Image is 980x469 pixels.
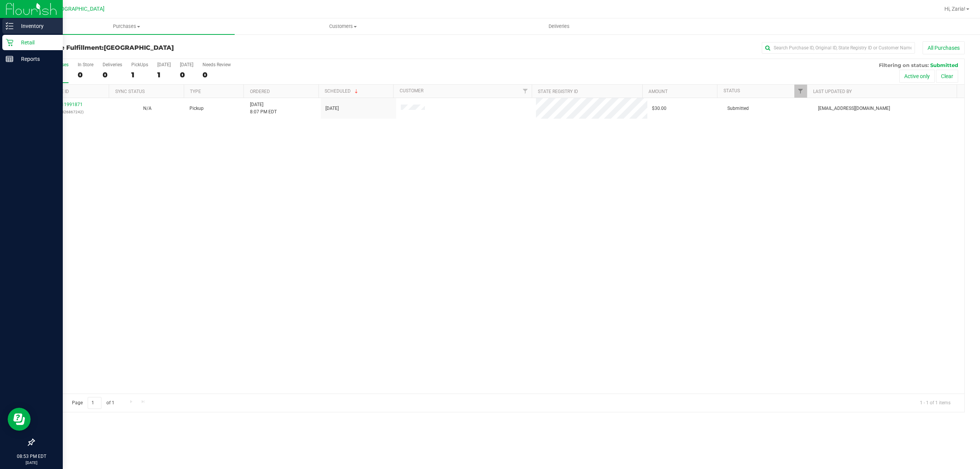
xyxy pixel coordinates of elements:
[250,101,277,116] span: [DATE] 8:07 PM EDT
[18,23,235,30] span: Purchases
[88,397,101,409] input: 1
[235,18,451,34] a: Customers
[652,105,666,112] span: $30.00
[818,105,890,112] span: [EMAIL_ADDRESS][DOMAIN_NAME]
[648,89,668,94] a: Amount
[13,38,59,47] p: Retail
[6,22,13,30] inline-svg: Inventory
[727,105,749,112] span: Submitted
[794,85,807,98] a: Filter
[3,453,59,460] p: 08:53 PM EDT
[157,70,171,79] div: 1
[18,18,235,34] a: Purchases
[61,102,83,107] a: 11991871
[813,89,852,94] a: Last Updated By
[936,70,958,83] button: Clear
[235,23,451,30] span: Customers
[190,89,201,94] a: Type
[189,105,204,112] span: Pickup
[13,21,59,31] p: Inventory
[52,6,105,12] span: [GEOGRAPHIC_DATA]
[13,54,59,64] p: Reports
[78,70,93,79] div: 0
[103,70,122,79] div: 0
[180,62,193,67] div: [DATE]
[923,41,965,54] button: All Purchases
[914,397,957,409] span: 1 - 1 of 1 items
[34,44,344,51] h3: Purchase Fulfillment:
[899,70,935,83] button: Active only
[6,55,13,63] inline-svg: Reports
[115,89,145,94] a: Sync Status
[762,42,915,54] input: Search Purchase ID, Original ID, State Registry ID or Customer Name...
[131,70,148,79] div: 1
[143,106,152,111] span: Not Applicable
[944,6,965,12] span: Hi, Zaria!
[104,44,174,51] span: [GEOGRAPHIC_DATA]
[325,105,339,112] span: [DATE]
[8,408,31,431] iframe: Resource center
[65,397,121,409] span: Page of 1
[3,460,59,466] p: [DATE]
[143,105,152,112] button: N/A
[180,70,193,79] div: 0
[538,89,578,94] a: State Registry ID
[203,70,231,79] div: 0
[451,18,667,34] a: Deliveries
[157,62,171,67] div: [DATE]
[250,89,270,94] a: Ordered
[724,88,740,93] a: Status
[78,62,93,67] div: In Store
[930,62,958,68] span: Submitted
[39,108,105,116] p: (326867242)
[879,62,929,68] span: Filtering on status:
[203,62,231,67] div: Needs Review
[325,88,359,94] a: Scheduled
[103,62,122,67] div: Deliveries
[400,88,423,93] a: Customer
[519,85,532,98] a: Filter
[538,23,580,30] span: Deliveries
[131,62,148,67] div: PickUps
[6,39,13,46] inline-svg: Retail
